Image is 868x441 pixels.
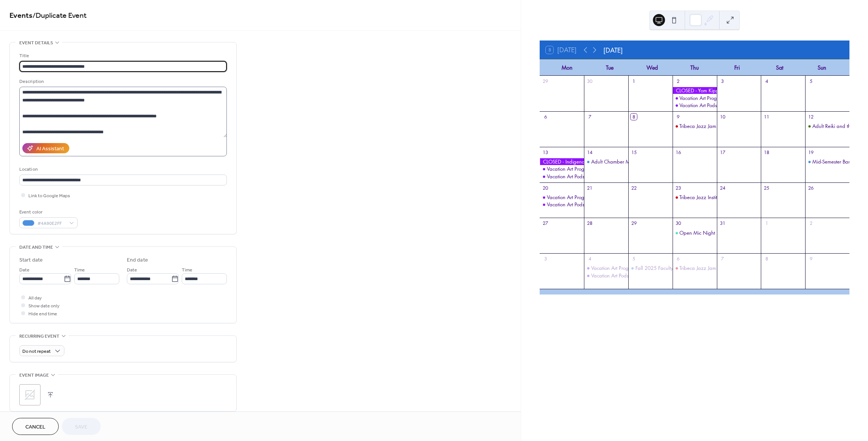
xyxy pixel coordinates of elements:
[808,114,814,120] div: 12
[74,266,85,274] span: Time
[591,265,656,271] div: Vacation Art Program - [DATE]
[805,158,849,165] div: Mid-Semester Band Factory Concert
[587,78,593,84] div: 30
[28,294,42,302] span: All day
[679,194,765,201] div: Tribeca Jazz Institute Concert Fundraiser
[631,114,637,120] div: 8
[635,265,691,271] div: Fall 2025 Faculty Concert
[673,102,717,109] div: Vacation Art Pods - Yom Kippur
[675,149,681,156] div: 16
[36,145,64,153] div: AI Assistant
[587,256,593,262] div: 4
[679,123,733,129] div: Tribeca Jazz Jam Session
[631,256,637,262] div: 5
[603,45,623,55] div: [DATE]
[19,39,53,47] span: Event details
[673,194,717,201] div: Tribeca Jazz Institute Concert Fundraiser
[763,114,770,120] div: 11
[808,256,814,262] div: 9
[675,114,681,120] div: 9
[675,220,681,227] div: 30
[19,165,225,173] div: Location
[719,256,726,262] div: 7
[679,229,715,236] div: Open Mic Night
[763,185,770,191] div: 25
[631,220,637,227] div: 29
[808,149,814,156] div: 19
[763,220,770,227] div: 1
[584,272,628,279] div: Vacation Art Pods - Election Day
[673,123,717,129] div: Tribeca Jazz Jam Session
[719,220,726,227] div: 31
[9,8,33,23] a: Events
[716,60,758,75] div: Fri
[540,165,584,172] div: Vacation Art Program - Indigenous Peoples' Day
[628,265,673,271] div: Fall 2025 Faculty Concert
[546,60,588,75] div: Mon
[28,302,59,310] span: Show date only
[587,220,593,227] div: 28
[19,243,53,251] span: Date and time
[547,201,603,208] div: Vacation Art Pods - [DATE]
[675,185,681,191] div: 23
[719,114,726,120] div: 10
[584,265,628,271] div: Vacation Art Program - Election Day
[591,158,719,165] div: Adult Chamber Music & Chamber Orchestra Reading Party
[587,114,593,120] div: 7
[28,310,57,318] span: Hide end time
[19,371,49,379] span: Event image
[12,418,59,435] button: Cancel
[763,78,770,84] div: 4
[540,173,584,180] div: Vacation Art Pods - Indigenous Peoples' Day
[673,229,717,236] div: Open Mic Night
[19,52,225,60] div: Title
[719,78,726,84] div: 3
[182,266,192,274] span: Time
[28,192,70,200] span: Link to Google Maps
[631,60,673,75] div: Wed
[540,194,584,201] div: Vacation Art Program -Diwali
[540,201,584,208] div: Vacation Art Pods - Diwali
[127,256,148,264] div: End date
[19,332,59,340] span: Recurring event
[675,78,681,84] div: 2
[588,60,631,75] div: Tue
[591,272,647,279] div: Vacation Art Pods - [DATE]
[808,220,814,227] div: 2
[587,149,593,156] div: 14
[540,158,584,165] div: CLOSED - Indigenous People's Day
[673,87,717,94] div: CLOSED - Yom Kippur
[801,60,843,75] div: Sun
[679,265,733,271] div: Tribeca Jazz Jam Session
[631,185,637,191] div: 22
[542,114,549,120] div: 6
[547,165,611,172] div: Vacation Art Program - [DATE]
[542,78,549,84] div: 29
[547,173,603,180] div: Vacation Art Pods - [DATE]
[127,266,137,274] span: Date
[631,149,637,156] div: 15
[25,423,45,431] span: Cancel
[19,266,30,274] span: Date
[19,78,225,86] div: Description
[19,384,41,405] div: ;
[808,185,814,191] div: 26
[805,123,849,129] div: Adult Reiki and the Arts Workshop
[587,185,593,191] div: 21
[763,256,770,262] div: 8
[542,256,549,262] div: 3
[808,78,814,84] div: 5
[37,220,66,228] span: #4A90E2FF
[584,158,628,165] div: Adult Chamber Music & Chamber Orchestra Reading Party
[719,149,726,156] div: 17
[33,8,87,23] span: / Duplicate Event
[547,194,645,201] div: Vacation Art Program -[GEOGRAPHIC_DATA]
[542,149,549,156] div: 13
[542,185,549,191] div: 20
[22,143,69,153] button: AI Assistant
[763,149,770,156] div: 18
[19,256,43,264] div: Start date
[673,60,716,75] div: Thu
[22,347,51,356] span: Do not repeat
[19,208,76,216] div: Event color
